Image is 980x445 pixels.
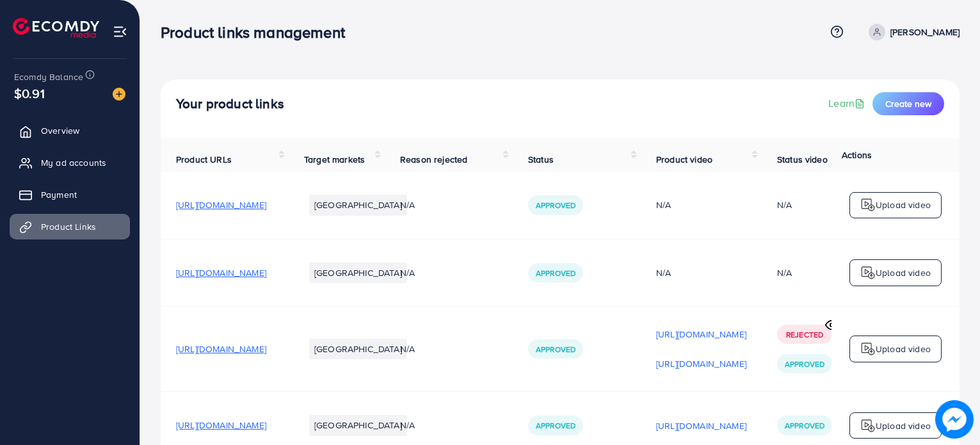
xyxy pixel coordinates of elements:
[860,265,876,280] img: logo
[860,418,876,433] img: logo
[309,263,407,283] li: [GEOGRAPHIC_DATA]
[777,198,792,211] div: N/A
[536,268,575,279] span: Approved
[14,70,83,83] span: Ecomdy Balance
[10,182,130,207] a: Payment
[400,266,415,279] span: N/A
[785,359,824,369] span: Approved
[786,329,823,340] span: Rejected
[876,341,931,357] p: Upload video
[400,419,415,432] span: N/A
[176,96,284,112] h4: Your product links
[13,18,99,38] img: logo
[161,23,355,42] h3: Product links management
[176,266,266,279] span: [URL][DOMAIN_NAME]
[860,197,876,213] img: logo
[113,88,125,101] img: image
[935,400,974,439] img: image
[828,96,867,111] a: Learn
[860,341,876,357] img: logo
[41,124,79,137] span: Overview
[113,24,127,39] img: menu
[536,344,575,355] span: Approved
[876,197,931,213] p: Upload video
[400,343,415,355] span: N/A
[656,153,712,166] span: Product video
[400,198,415,211] span: N/A
[777,153,828,166] span: Status video
[785,420,824,431] span: Approved
[176,343,266,355] span: [URL][DOMAIN_NAME]
[777,266,792,279] div: N/A
[876,418,931,433] p: Upload video
[400,153,467,166] span: Reason rejected
[528,153,554,166] span: Status
[10,214,130,239] a: Product Links
[656,327,746,342] p: [URL][DOMAIN_NAME]
[536,200,575,211] span: Approved
[176,198,266,211] span: [URL][DOMAIN_NAME]
[10,118,130,143] a: Overview
[41,156,106,169] span: My ad accounts
[41,220,96,233] span: Product Links
[14,84,45,102] span: $0.91
[304,153,365,166] span: Target markets
[656,356,746,371] p: [URL][DOMAIN_NAME]
[41,188,77,201] span: Payment
[176,153,232,166] span: Product URLs
[656,198,746,211] div: N/A
[872,92,944,115] button: Create new
[876,265,931,280] p: Upload video
[656,418,746,433] p: [URL][DOMAIN_NAME]
[890,24,960,40] p: [PERSON_NAME]
[536,420,575,431] span: Approved
[885,97,931,110] span: Create new
[864,24,960,40] a: [PERSON_NAME]
[309,415,407,435] li: [GEOGRAPHIC_DATA]
[10,150,130,175] a: My ad accounts
[842,149,872,161] span: Actions
[309,339,407,359] li: [GEOGRAPHIC_DATA]
[309,195,407,215] li: [GEOGRAPHIC_DATA]
[176,419,266,432] span: [URL][DOMAIN_NAME]
[656,266,746,279] div: N/A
